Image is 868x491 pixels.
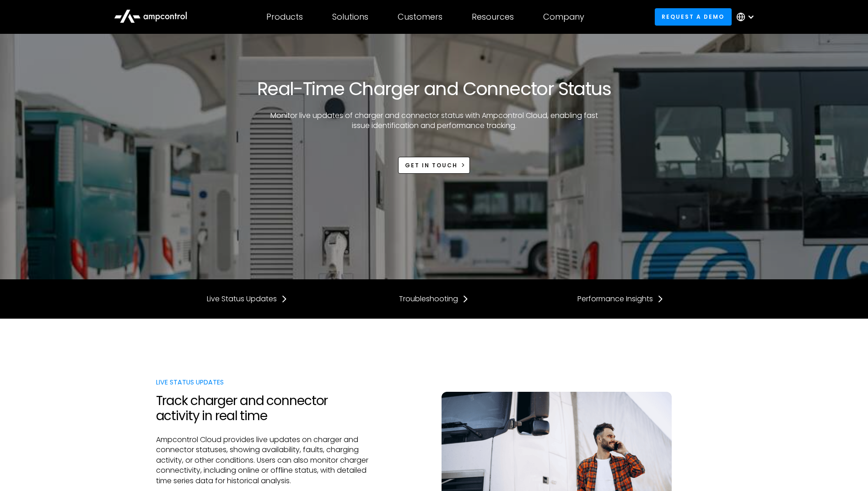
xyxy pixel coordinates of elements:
[543,12,584,22] div: Company
[267,111,601,131] p: Monitor live updates of charger and connector status with Ampcontrol Cloud, enabling fast issue i...
[472,12,514,22] div: Resources
[207,294,277,304] div: Live Status Updates
[398,12,442,22] div: Customers
[156,393,373,424] h2: Track charger and connector activity in real time
[207,294,288,304] a: Live Status Updates
[577,294,664,304] a: Performance Insights
[405,161,458,170] div: Get in touch
[266,12,303,22] div: Products
[399,294,469,304] a: Troubleshooting
[577,294,653,304] div: Performance Insights
[156,435,373,486] p: Ampcontrol Cloud provides live updates on charger and connector statuses, showing availability, f...
[156,377,373,387] div: Live Status Updates
[399,294,458,304] div: Troubleshooting
[398,157,470,174] a: Get in touch
[655,8,732,25] a: Request a demo
[257,78,611,100] h1: Real-Time Charger and Connector Status
[332,12,368,22] div: Solutions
